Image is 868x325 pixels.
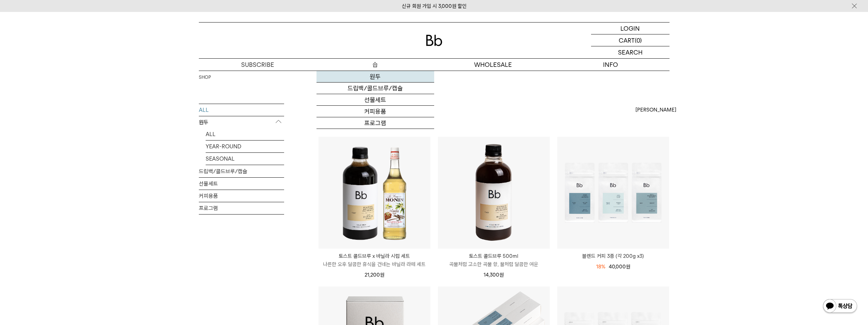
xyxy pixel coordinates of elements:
span: 40,000 [609,264,630,270]
a: 블렌드 커피 3종 (각 200g x3) [557,252,669,260]
img: 토스트 콜드브루 500ml [438,137,550,249]
a: 프로그램 [199,202,284,214]
a: 커피용품 [199,190,284,202]
p: 토스트 콜드브루 500ml [438,252,550,260]
a: 원두 [317,71,434,83]
img: 로고 [426,35,442,46]
p: CART [619,34,635,46]
a: 선물세트 [317,94,434,106]
a: 커피용품 [317,106,434,117]
a: YEAR-ROUND [206,141,284,152]
p: INFO [552,59,670,71]
span: [PERSON_NAME] [635,106,676,114]
a: ALL [199,104,284,116]
span: 14,300 [484,272,504,278]
p: 곡물처럼 고소한 곡물 향, 꿀처럼 달콤한 여운 [438,260,550,268]
a: SEASONAL [206,153,284,165]
div: 18% [596,263,605,271]
a: 신규 회원 가입 시 3,000원 할인 [402,3,467,9]
a: 토스트 콜드브루 x 바닐라 시럽 세트 나른한 오후 달콤한 휴식을 건네는 바닐라 라떼 세트 [319,252,430,268]
p: WHOLESALE [434,59,552,71]
a: 숍 [317,59,434,71]
img: 토스트 콜드브루 x 바닐라 시럽 세트 [319,137,430,249]
a: SUBSCRIBE [199,59,317,71]
span: 원 [626,264,630,270]
a: 토스트 콜드브루 500ml 곡물처럼 고소한 곡물 향, 꿀처럼 달콤한 여운 [438,252,550,268]
a: 드립백/콜드브루/캡슐 [199,165,284,177]
p: LOGIN [620,23,640,34]
p: 나른한 오후 달콤한 휴식을 건네는 바닐라 라떼 세트 [319,260,430,268]
a: SHOP [199,74,211,81]
span: 원 [380,272,384,278]
p: 원두 [199,116,284,129]
p: (0) [635,34,642,46]
a: 프로그램 [317,117,434,129]
img: 블렌드 커피 3종 (각 200g x3) [557,137,669,249]
a: 선물세트 [199,178,284,190]
span: 21,200 [365,272,384,278]
a: 드립백/콜드브루/캡슐 [317,83,434,94]
p: SEARCH [618,46,643,58]
span: 원 [499,272,504,278]
a: ALL [206,128,284,140]
a: CART (0) [591,34,670,46]
a: LOGIN [591,23,670,34]
img: 카카오톡 채널 1:1 채팅 버튼 [822,298,858,315]
p: 토스트 콜드브루 x 바닐라 시럽 세트 [319,252,430,260]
